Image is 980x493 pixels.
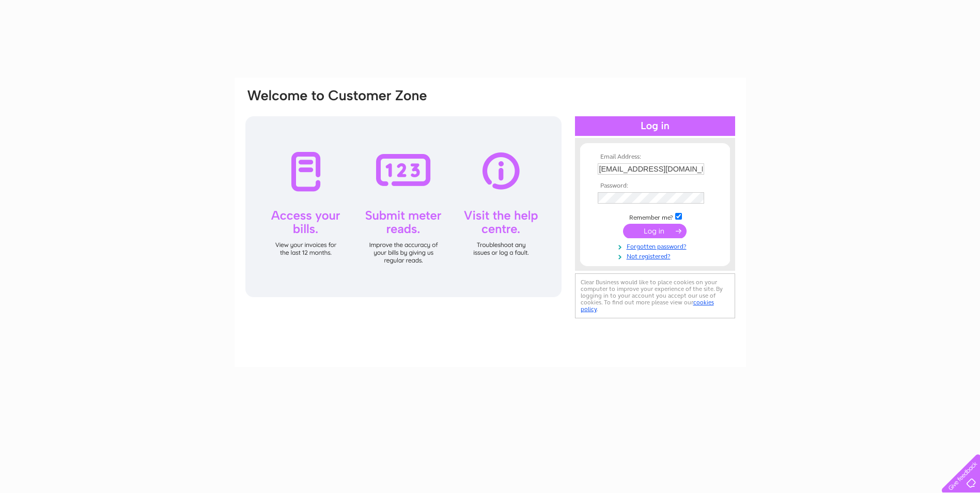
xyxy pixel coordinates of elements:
[581,299,714,313] a: cookies policy
[575,273,735,318] div: Clear Business would like to place cookies on your computer to improve your experience of the sit...
[595,153,715,161] th: Email Address:
[598,241,715,251] a: Forgotten password?
[623,224,687,238] input: Submit
[598,251,715,260] a: Not registered?
[595,211,715,222] td: Remember me?
[595,182,715,190] th: Password:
